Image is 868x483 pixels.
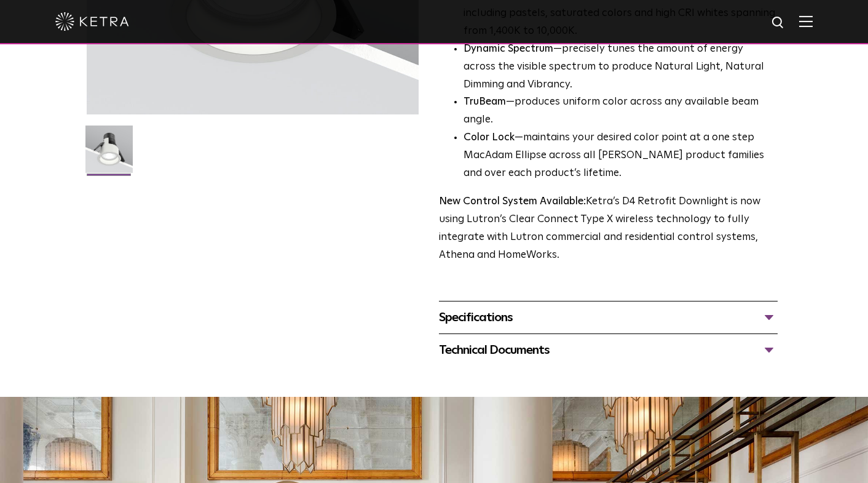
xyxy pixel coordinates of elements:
img: ketra-logo-2019-white [55,12,129,31]
strong: Dynamic Spectrum [464,44,553,54]
li: —maintains your desired color point at a one step MacAdam Ellipse across all [PERSON_NAME] produc... [464,129,778,183]
li: —precisely tunes the amount of energy across the visible spectrum to produce Natural Light, Natur... [464,41,778,94]
strong: Color Lock [464,132,515,143]
img: D4R Retrofit Downlight [85,126,133,182]
strong: New Control System Available: [439,196,586,207]
img: search icon [771,15,786,31]
strong: TruBeam [464,97,506,107]
li: —produces uniform color across any available beam angle. [464,94,778,129]
img: Hamburger%20Nav.svg [799,15,813,27]
div: Specifications [439,308,778,327]
p: Ketra’s D4 Retrofit Downlight is now using Lutron’s Clear Connect Type X wireless technology to f... [439,193,778,265]
div: Technical Documents [439,340,778,360]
